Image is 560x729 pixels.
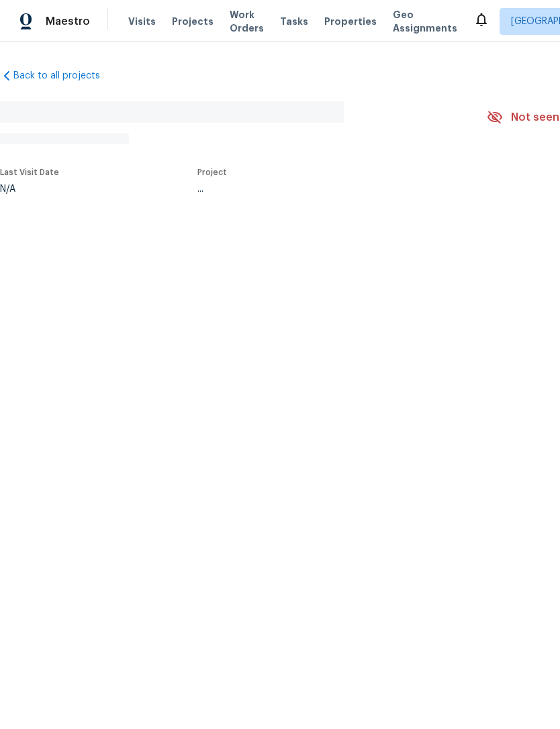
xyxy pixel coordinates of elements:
[230,8,264,35] span: Work Orders
[197,168,227,176] span: Project
[46,15,90,28] span: Maestro
[172,15,214,28] span: Projects
[280,17,308,26] span: Tasks
[393,8,457,35] span: Geo Assignments
[324,15,377,28] span: Properties
[128,15,156,28] span: Visits
[197,184,455,194] div: ...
